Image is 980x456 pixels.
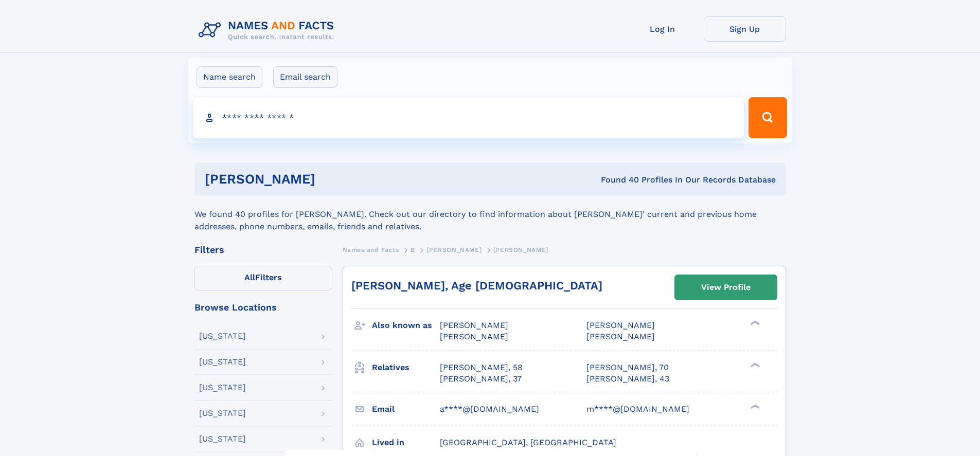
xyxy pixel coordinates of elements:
[426,246,482,253] span: [PERSON_NAME]
[748,361,760,368] div: ❯
[372,317,440,334] h3: Also known as
[205,173,458,186] h1: [PERSON_NAME]
[194,303,332,312] div: Browse Locations
[351,279,602,292] a: [PERSON_NAME], Age [DEMOGRAPHIC_DATA]
[440,437,616,447] span: [GEOGRAPHIC_DATA], [GEOGRAPHIC_DATA]
[194,16,343,44] img: Logo Names and Facts
[493,246,548,253] span: [PERSON_NAME]
[440,373,522,385] a: [PERSON_NAME], 37
[426,243,482,256] a: [PERSON_NAME]
[675,275,777,300] a: View Profile
[372,359,440,376] h3: Relatives
[748,320,760,326] div: ❯
[343,243,399,256] a: Names and Facts
[372,400,440,418] h3: Email
[199,358,246,366] div: [US_STATE]
[194,266,332,290] label: Filters
[586,373,669,385] a: [PERSON_NAME], 43
[199,332,246,340] div: [US_STATE]
[199,409,246,417] div: [US_STATE]
[586,332,655,341] span: [PERSON_NAME]
[586,362,669,373] a: [PERSON_NAME], 70
[440,362,523,373] a: [PERSON_NAME], 58
[411,246,415,253] span: B
[586,320,655,330] span: [PERSON_NAME]
[440,320,508,330] span: [PERSON_NAME]
[199,384,246,392] div: [US_STATE]
[704,16,786,42] a: Sign Up
[197,66,262,88] label: Name search
[244,272,255,282] span: All
[193,97,744,138] input: search input
[273,66,337,88] label: Email search
[748,403,760,410] div: ❯
[411,243,415,256] a: B
[440,332,508,341] span: [PERSON_NAME]
[194,245,332,254] div: Filters
[194,196,786,233] div: We found 40 profiles for [PERSON_NAME]. Check out our directory to find information about [PERSON...
[621,16,704,42] a: Log In
[372,434,440,451] h3: Lived in
[199,435,246,443] div: [US_STATE]
[701,276,751,299] div: View Profile
[458,174,776,186] div: Found 40 Profiles In Our Records Database
[749,97,787,138] button: Search Button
